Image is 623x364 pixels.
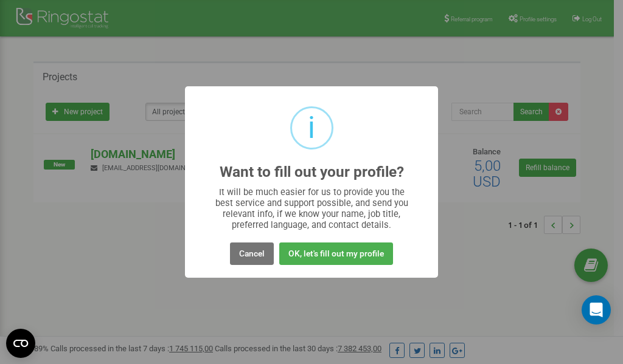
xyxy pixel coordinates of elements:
h2: Want to fill out your profile? [220,164,404,180]
button: Cancel [230,242,274,265]
div: i [308,108,315,148]
div: It will be much easier for us to provide you the best service and support possible, and send you ... [209,187,414,230]
button: Open CMP widget [6,329,35,358]
button: OK, let's fill out my profile [279,242,393,265]
div: Open Intercom Messenger [582,295,611,325]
